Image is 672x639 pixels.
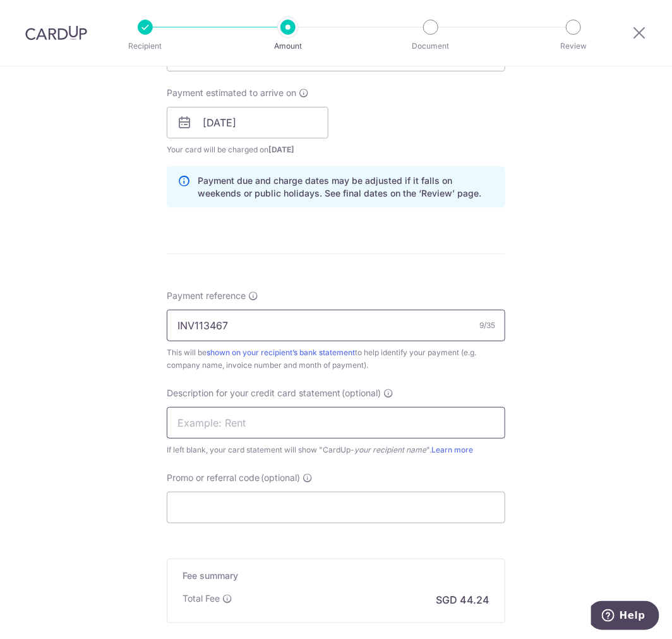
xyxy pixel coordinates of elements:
[99,40,192,52] p: Recipient
[167,444,505,456] div: If left blank, your card statement will show "CardUp- ".
[167,387,340,399] span: Description for your credit card statement
[183,592,220,605] p: Total Fee
[198,174,495,200] p: Payment due and charge dates may be adjusted if it falls on weekends or public holidays. See fina...
[431,445,473,454] a: Learn more
[167,107,328,138] input: DD / MM / YYYY
[167,472,260,484] span: Promo or referral code
[268,145,294,154] span: [DATE]
[261,472,300,484] span: (optional)
[591,601,659,633] iframe: Opens a widget where you can find more information
[354,445,426,454] i: your recipient name
[167,407,505,439] input: Example: Rent
[527,40,620,52] p: Review
[167,143,328,156] span: Your card will be charged on
[436,592,489,607] p: SGD 44.24
[167,87,296,99] span: Payment estimated to arrive on
[342,387,381,399] span: (optional)
[241,40,335,52] p: Amount
[25,25,87,40] img: CardUp
[167,346,505,372] div: This will be to help identify your payment (e.g. company name, invoice number and month of payment).
[183,569,489,582] h5: Fee summary
[207,348,355,357] a: shown on your recipient’s bank statement
[384,40,477,52] p: Document
[167,289,246,302] span: Payment reference
[479,319,495,332] div: 9/35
